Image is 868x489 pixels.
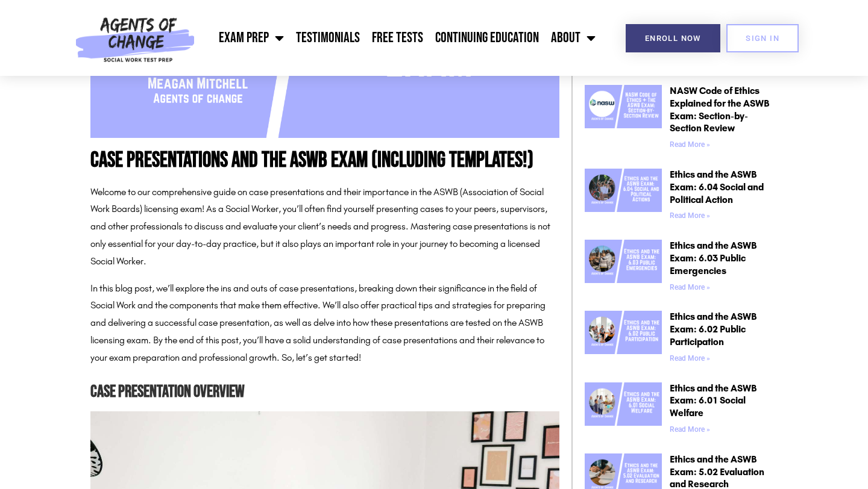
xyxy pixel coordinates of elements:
[90,379,559,406] h2: Case Presentation Overview
[645,34,701,42] span: Enroll Now
[670,240,756,276] a: Ethics and the ASWB Exam: 6.03 Public Emergencies
[585,382,662,438] a: Ethics and the ASWB Exam 6.01 Social Welfare
[670,283,710,291] a: Read more about Ethics and the ASWB Exam: 6.03 Public Emergencies
[585,85,662,128] img: NASW Code of Ethics + The ASWB Exam Section-by-Section Review
[585,311,662,367] a: Ethics and the ASWB Exam 6.02 Public Participation
[201,23,602,53] nav: Menu
[585,240,662,283] img: Ethics and the ASWB Exam 6.03 Public Emergencies
[726,24,799,52] a: SIGN IN
[670,311,756,347] a: Ethics and the ASWB Exam: 6.02 Public Participation
[670,140,710,149] a: Read more about NASW Code of Ethics Explained for the ASWB Exam: Section-by-Section Review
[746,34,779,42] span: SIGN IN
[670,85,769,134] a: NASW Code of Ethics Explained for the ASWB Exam: Section-by-Section Review
[585,382,662,426] img: Ethics and the ASWB Exam 6.01 Social Welfare
[213,23,290,53] a: Exam Prep
[90,184,559,270] p: Welcome to our comprehensive guide on case presentations and their importance in the ASWB (Associ...
[545,23,602,53] a: About
[429,23,545,53] a: Continuing Education
[585,169,662,212] img: Ethics and the ASWB Exam 6.04 Social and Political Actions (1)
[670,211,710,220] a: Read more about Ethics and the ASWB Exam: 6.04 Social and Political Action
[90,150,559,172] h1: Case Presentations and the ASWB Exam (Including Templates!)
[585,85,662,154] a: NASW Code of Ethics + The ASWB Exam Section-by-Section Review
[90,280,559,367] p: In this blog post, we’ll explore the ins and outs of case presentations, breaking down their sign...
[585,240,662,296] a: Ethics and the ASWB Exam 6.03 Public Emergencies
[585,169,662,225] a: Ethics and the ASWB Exam 6.04 Social and Political Actions (1)
[670,169,764,205] a: Ethics and the ASWB Exam: 6.04 Social and Political Action
[366,23,429,53] a: Free Tests
[670,382,756,419] a: Ethics and the ASWB Exam: 6.01 Social Welfare
[670,425,710,434] a: Read more about Ethics and the ASWB Exam: 6.01 Social Welfare
[585,311,662,354] img: Ethics and the ASWB Exam 6.02 Public Participation
[670,354,710,363] a: Read more about Ethics and the ASWB Exam: 6.02 Public Participation
[290,23,366,53] a: Testimonials
[626,24,720,52] a: Enroll Now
